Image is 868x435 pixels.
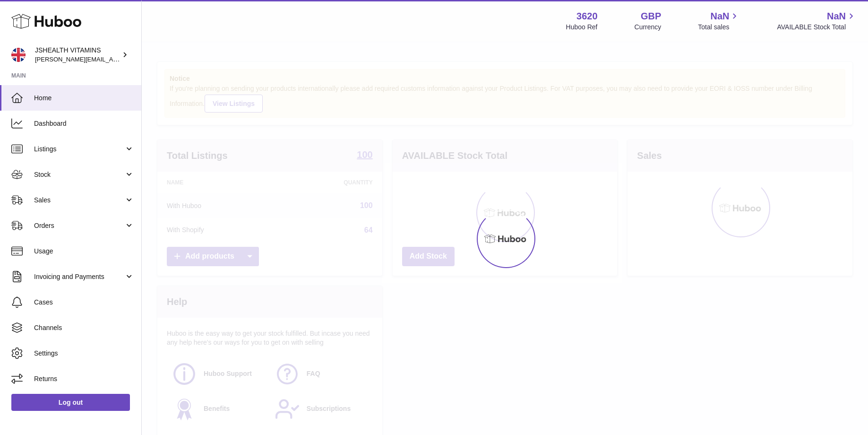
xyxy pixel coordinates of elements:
[698,10,740,32] a: NaN Total sales
[34,323,134,332] span: Channels
[34,349,134,358] span: Settings
[777,23,857,32] span: AVAILABLE Stock Total
[641,10,661,23] strong: GBP
[710,10,729,23] span: NaN
[34,272,124,281] span: Invoicing and Payments
[34,221,124,230] span: Orders
[34,94,134,103] span: Home
[576,10,598,23] strong: 3620
[34,298,134,307] span: Cases
[34,119,134,128] span: Dashboard
[827,10,846,23] span: NaN
[34,145,124,154] span: Listings
[34,170,124,179] span: Stock
[777,10,857,32] a: NaN AVAILABLE Stock Total
[34,247,134,256] span: Usage
[698,23,740,32] span: Total sales
[35,46,120,64] div: JSHEALTH VITAMINS
[35,55,189,63] span: [PERSON_NAME][EMAIL_ADDRESS][DOMAIN_NAME]
[34,374,134,383] span: Returns
[11,394,130,411] a: Log out
[34,196,124,205] span: Sales
[11,48,26,62] img: francesca@jshealthvitamins.com
[566,23,598,32] div: Huboo Ref
[635,23,662,32] div: Currency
